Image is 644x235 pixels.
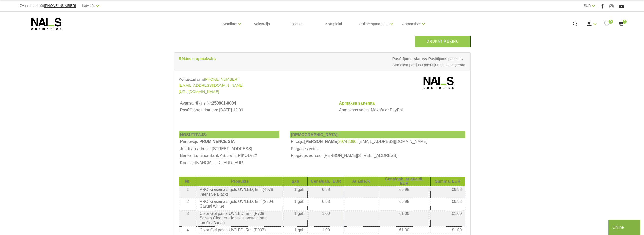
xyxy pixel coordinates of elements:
[430,226,465,234] td: €1.00
[44,4,76,8] a: [PHONE_NUMBER]
[179,82,243,89] a: [EMAIL_ADDRESS][DOMAIN_NAME]
[290,152,465,159] td: Piegādes adrese: [PERSON_NAME][STREET_ADDRESS] ,
[415,36,470,47] a: Drukāt rēķinu
[179,152,280,159] th: Banka: Luminor Bank AS, swift: RIKOLV2X
[618,21,624,27] a: 0
[283,177,308,186] th: gab
[290,145,465,152] td: Piegādes veids:
[378,210,430,226] td: €1.00
[179,89,219,95] a: [URL][DOMAIN_NAME]
[179,56,216,61] strong: Rēķins ir apmaksāts
[196,177,283,186] th: Produkts
[179,138,280,145] td: Pārdevējs:
[283,198,308,210] td: 1 gab
[250,12,274,36] a: Vaksācija
[196,210,283,226] td: Color Gel pasta UV/LED, 5ml (P708 - Solven Cleaner - īdzeklis pastas toņa tumšināšanai)
[179,131,280,138] th: NOSŪTĪTĀJS:
[338,139,356,144] a: 29742396
[179,198,196,210] td: 2
[82,3,95,9] a: Latviešu
[430,186,465,198] td: €6.98
[378,226,430,234] td: €1.00
[20,3,76,9] div: Zvani un pasūti
[199,139,235,144] b: PROMINENCE SIA
[290,131,465,138] th: [DEMOGRAPHIC_DATA]:
[78,3,79,9] span: |
[179,114,328,121] td: Avansa rēķins izdrukāts: [DATE] 10:09:42
[283,210,308,226] td: 1 gab
[308,226,344,234] td: 1.00
[378,198,430,210] td: €6.98
[597,3,598,9] span: |
[179,186,196,198] td: 1
[196,186,283,198] td: PRO Krāsainais gels UV/LED, 5ml (4078 Intensive Black)
[179,210,196,226] td: 3
[179,226,196,234] td: 4
[179,76,318,82] div: Kontakttālrunis
[609,20,613,24] span: 0
[344,177,378,186] th: Atlaide,%
[430,210,465,226] td: €1.00
[308,198,344,210] td: 6.98
[179,177,196,186] th: Nr.
[179,107,328,114] td: Pasūtīšanas datums: [DATE] 12:09
[359,14,389,34] a: Online apmācības
[212,101,236,105] b: 250901-0004
[378,177,430,186] th: Cena/gab. ar atlaidi, EUR
[287,12,308,36] a: Pedikīrs
[304,139,338,144] b: [PERSON_NAME]
[196,198,283,210] td: PRO Krāsainais gels UV/LED, 5ml (2304 Casual white)
[223,14,237,34] a: Manikīrs
[392,56,465,68] span: Pasūtījums pabeigts Apmaksa par jūsu pasūtījumu tika saņemta
[321,12,346,36] a: Komplekti
[179,100,328,107] th: Avansa rēķins Nr:
[608,219,641,235] iframe: chat widget
[604,21,610,27] a: 0
[283,226,308,234] td: 1 gab
[430,177,465,186] th: Summa, EUR
[196,226,283,234] td: Color Gel pasta UV/LED, 5ml (P007)
[283,186,308,198] td: 1 gab
[338,107,465,114] td: Apmaksas veids: Maksāt ar PayPal
[378,186,430,198] td: €6.98
[308,186,344,198] td: 6.98
[623,20,627,24] span: 0
[402,14,421,34] a: Apmācības
[430,198,465,210] td: €6.98
[583,3,591,9] a: EUR
[392,56,428,61] strong: Pasūtījuma statuss:
[308,177,344,186] th: Cena/gab., EUR
[204,76,238,82] a: [PHONE_NUMBER]
[290,138,465,145] td: Pircējs: , [EMAIL_ADDRESS][DOMAIN_NAME]
[179,145,280,152] th: Juridiskā adrese: [STREET_ADDRESS]
[179,159,280,166] th: Konts [FINANCIAL_ID], EUR, EUR
[308,210,344,226] td: 1.00
[339,101,375,105] strong: Apmaksa saņemta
